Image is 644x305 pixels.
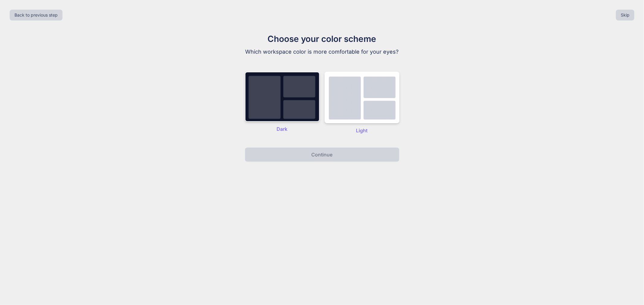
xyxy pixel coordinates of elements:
button: Skip [616,10,634,20]
button: Continue [245,147,399,162]
p: Light [325,127,399,134]
p: Dark [245,125,320,133]
button: Back to previous step [10,10,62,20]
img: dark [245,72,320,122]
p: Continue [312,151,333,158]
p: Which workspace color is more comfortable for your eyes? [221,48,424,56]
img: dark [325,72,399,123]
h1: Choose your color scheme [221,33,424,45]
